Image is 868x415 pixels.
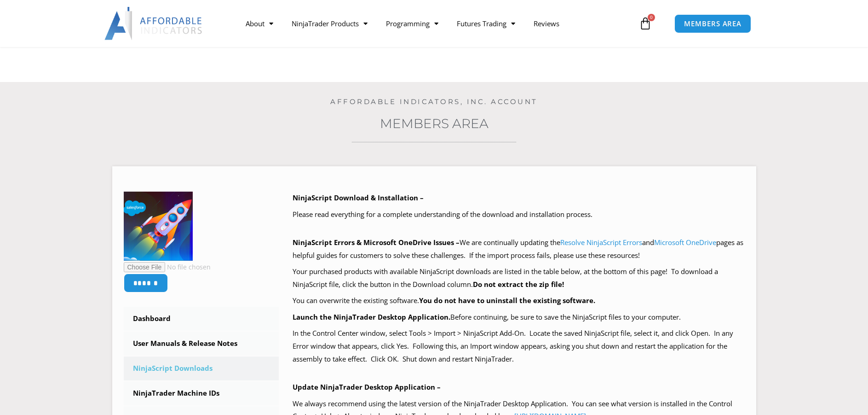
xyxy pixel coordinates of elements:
b: Update NinjaTrader Desktop Application – [293,382,441,392]
img: 1acc5d9c7e92b2525f255721042a4d1170e4d08d9b53877e09c80ad61e6aa6a5 [124,192,193,261]
a: About [236,13,282,34]
b: NinjaScript Errors & Microsoft OneDrive Issues – [293,238,460,247]
b: You do not have to uninstall the existing software. [419,296,595,305]
p: Before continuing, be sure to save the NinjaScript files to your computer. [293,311,745,324]
p: In the Control Center window, select Tools > Import > NinjaScript Add-On. Locate the saved NinjaS... [293,327,745,366]
span: 0 [648,14,655,21]
a: Reviews [524,13,569,34]
a: 0 [625,10,666,37]
a: NinjaTrader Products [282,13,377,34]
a: User Manuals & Release Notes [124,332,279,356]
b: Launch the NinjaTrader Desktop Application. [293,312,450,321]
a: Programming [377,13,448,34]
p: We are continually updating the and pages as helpful guides for customers to solve these challeng... [293,236,745,262]
a: Futures Trading [448,13,524,34]
a: NinjaTrader Machine IDs [124,381,279,405]
a: Affordable Indicators, Inc. Account [330,97,538,106]
b: Do not extract the zip file! [473,280,564,289]
a: Microsoft OneDrive [654,238,716,247]
img: LogoAI | Affordable Indicators – NinjaTrader [104,7,203,40]
span: MEMBERS AREA [684,20,742,27]
p: You can overwrite the existing software. [293,294,745,307]
a: MEMBERS AREA [674,14,751,33]
nav: Menu [236,13,637,34]
a: Members Area [380,116,489,131]
p: Your purchased products with available NinjaScript downloads are listed in the table below, at th... [293,265,745,291]
a: Resolve NinjaScript Errors [560,238,642,247]
a: Dashboard [124,307,279,331]
a: NinjaScript Downloads [124,357,279,380]
b: NinjaScript Download & Installation – [293,193,424,202]
p: Please read everything for a complete understanding of the download and installation process. [293,208,745,221]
